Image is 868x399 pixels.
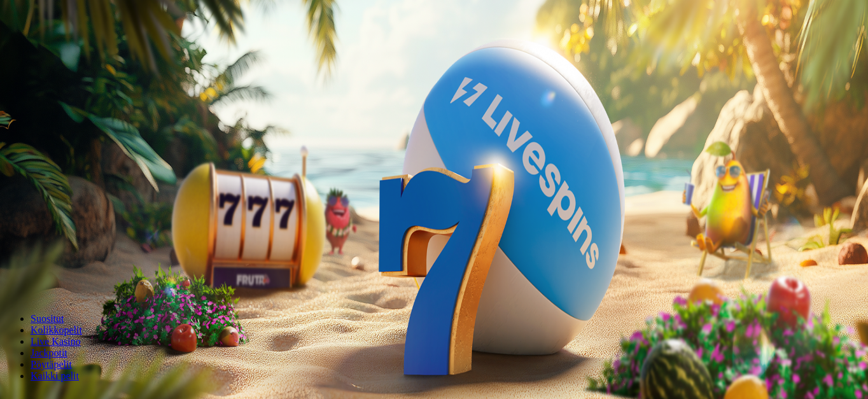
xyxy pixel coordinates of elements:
[31,336,81,347] a: Live Kasino
[31,370,79,381] span: Kaikki pelit
[31,325,82,335] a: Kolikkopelit
[5,291,863,382] nav: Lobby
[31,313,64,324] a: Suositut
[31,359,72,370] a: Pöytäpelit
[31,347,67,358] a: Jackpotit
